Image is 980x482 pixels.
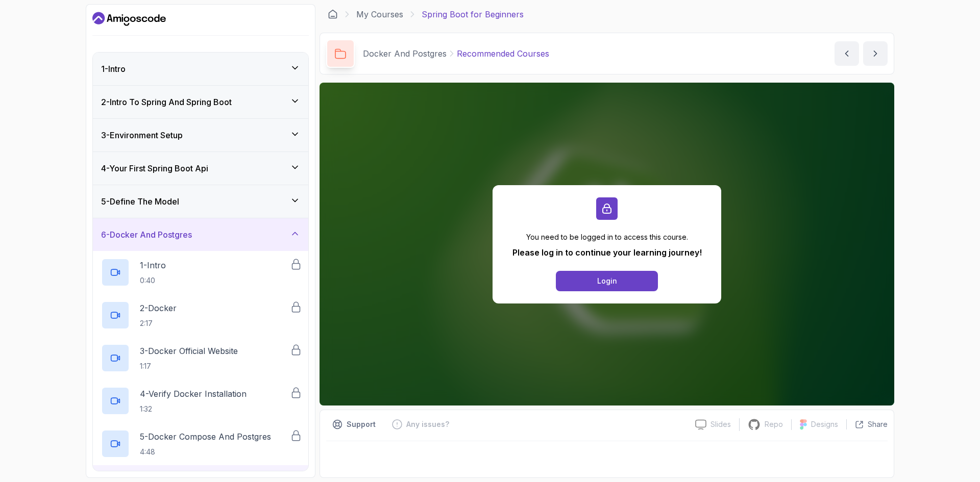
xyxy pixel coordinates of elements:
p: 2 - Docker [140,302,177,314]
h3: 1 - Intro [101,63,126,75]
p: Support [347,419,376,429]
button: 3-Environment Setup [93,119,308,151]
p: 4:48 [140,447,271,457]
p: Share [868,419,888,429]
p: 5 - Docker Compose And Postgres [140,430,271,443]
button: 6-Docker And Postgres [93,218,308,251]
button: next content [863,41,888,66]
button: 1-Intro [93,53,308,85]
p: Slides [710,419,731,429]
a: Dashboard [92,11,166,27]
h3: 4 - Your First Spring Boot Api [101,162,208,174]
button: Login [556,271,658,291]
p: 1:17 [140,361,238,371]
button: 1-Intro0:40 [101,258,300,287]
a: Dashboard [328,9,338,19]
p: Any issues? [406,419,449,429]
h3: 2 - Intro To Spring And Spring Boot [101,96,232,108]
p: Repo [765,419,783,429]
button: Support button [326,416,382,433]
button: 4-Your First Spring Boot Api [93,152,308,185]
p: Docker And Postgres [363,47,447,60]
h3: 6 - Docker And Postgres [101,229,192,241]
p: 3 - Docker Official Website [140,345,238,357]
p: 0:40 [140,275,166,286]
button: previous content [835,41,859,66]
div: Login [597,276,617,286]
button: 4-Verify Docker Installation1:32 [101,387,300,415]
p: 2:17 [140,318,177,328]
button: 5-Define The Model [93,185,308,218]
p: You need to be logged in to access this course. [512,232,702,242]
p: 1:32 [140,404,247,414]
p: Designs [811,419,838,429]
button: Share [846,419,888,429]
p: Please log in to continue your learning journey! [512,246,702,259]
h3: 3 - Environment Setup [101,129,183,141]
a: My Courses [356,8,403,20]
button: 5-Docker Compose And Postgres4:48 [101,429,300,458]
button: 2-Docker2:17 [101,301,300,329]
p: 1 - Intro [140,259,166,271]
button: 2-Intro To Spring And Spring Boot [93,86,308,118]
p: Recommended Courses [457,47,549,60]
h3: 5 - Define The Model [101,195,179,208]
p: 4 - Verify Docker Installation [140,388,247,400]
button: 3-Docker Official Website1:17 [101,344,300,372]
p: Spring Boot for Beginners [422,8,524,20]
